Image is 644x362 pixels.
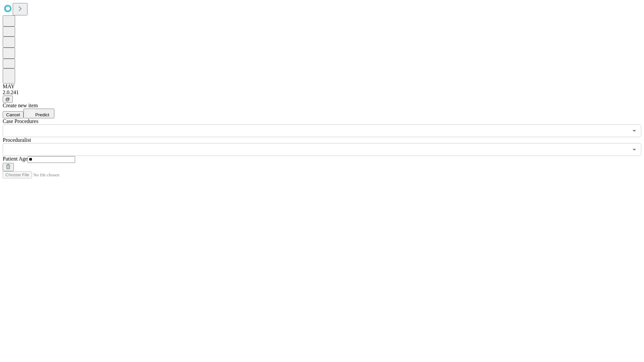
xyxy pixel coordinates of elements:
span: Create new item [3,103,38,108]
button: Cancel [3,111,23,118]
button: Predict [23,109,54,118]
button: @ [3,96,13,103]
span: Scheduled Procedure [3,118,38,124]
div: MAY [3,83,641,89]
span: @ [5,97,10,102]
span: Cancel [6,112,20,117]
div: 2.0.241 [3,89,641,96]
span: Predict [35,112,49,117]
button: Open [630,126,639,135]
button: Open [630,145,639,154]
span: Patient Age [3,156,28,162]
span: Proceduralist [3,137,31,143]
